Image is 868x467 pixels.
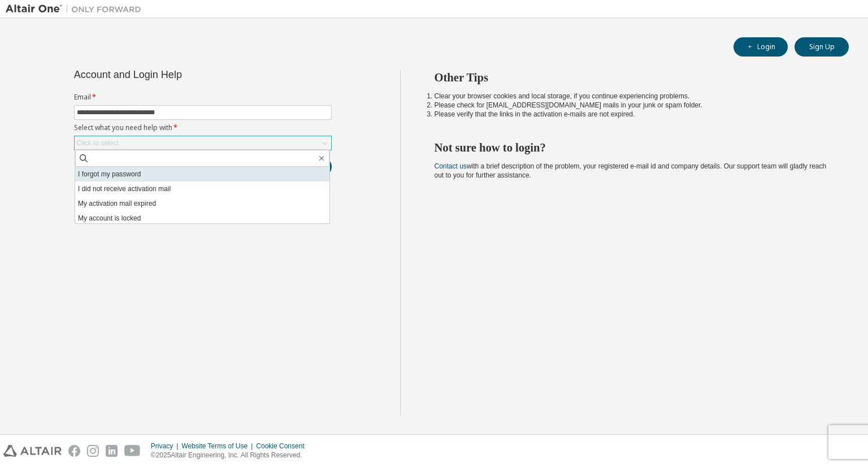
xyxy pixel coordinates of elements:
[435,162,467,170] a: Contact us
[75,136,331,150] div: Click to select
[74,123,332,132] label: Select what you need help with
[151,451,311,460] p: © 2025 Altair Engineering, Inc. All Rights Reserved.
[87,445,99,457] img: instagram.svg
[6,3,147,15] img: Altair One
[435,162,827,179] span: with a brief description of the problem, your registered e-mail id and company details. Our suppo...
[106,445,118,457] img: linkedin.svg
[75,167,329,181] li: I forgot my password
[74,70,280,79] div: Account and Login Help
[435,140,829,155] h2: Not sure how to login?
[77,139,119,148] div: Click to select
[435,110,829,119] li: Please verify that the links in the activation e-mails are not expired.
[3,445,62,457] img: altair_logo.svg
[151,442,181,451] div: Privacy
[124,445,141,457] img: youtube.svg
[68,445,80,457] img: facebook.svg
[734,37,788,57] button: Login
[795,37,849,57] button: Sign Up
[435,92,829,101] li: Clear your browser cookies and local storage, if you continue experiencing problems.
[435,70,829,85] h2: Other Tips
[256,442,311,451] div: Cookie Consent
[435,101,829,110] li: Please check for [EMAIL_ADDRESS][DOMAIN_NAME] mails in your junk or spam folder.
[181,442,256,451] div: Website Terms of Use
[74,93,332,102] label: Email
